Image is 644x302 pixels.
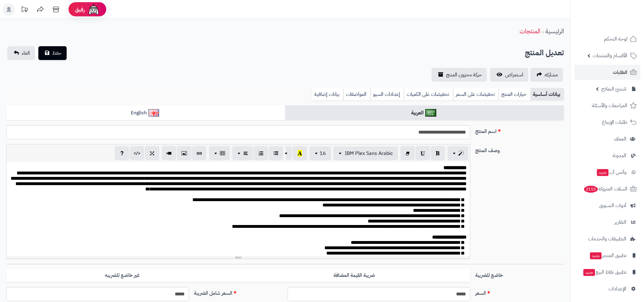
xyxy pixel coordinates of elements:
[238,269,470,282] label: ضريبة القيمة المضافة
[446,71,482,79] span: حركة مخزون المنتج
[574,181,640,196] a: السلات المتروكة2110
[574,248,640,263] a: تطبيق المتجرجديد
[583,184,627,193] span: السلات المتروكة
[432,68,487,82] a: حركة مخزون المنتج
[613,68,627,77] span: الطلبات
[601,18,638,31] img: logo-2.png
[597,169,608,176] span: جديد
[574,31,640,47] a: لوحة التحكم
[584,186,598,193] span: 2110
[545,26,564,36] a: الرئيسية
[38,46,67,60] button: حفظ
[490,68,528,82] a: استعراض
[520,26,540,36] a: المنتجات
[75,6,85,13] span: رفيق
[614,218,626,227] span: التقارير
[333,146,398,160] button: IBM Plex Sans Arabic
[6,269,238,282] label: غير خاضع للضريبه
[525,47,564,59] h2: تعديل المنتج
[574,265,640,280] a: تطبيق نقاط البيعجديد
[574,148,640,163] a: المدونة
[425,109,436,117] img: العربية
[589,251,626,260] span: تطبيق المتجر
[574,65,640,80] a: الطلبات
[530,88,564,101] a: بيانات أساسية
[574,281,640,296] a: الإعدادات
[473,125,566,135] label: اسم المنتج
[7,46,35,60] a: الغاء
[191,287,285,297] label: السعر شامل الضريبة
[498,88,530,101] a: خيارات المنتج
[473,144,566,154] label: وصف المنتج
[370,88,404,101] a: إعدادات السيو
[310,146,331,160] button: 16
[614,135,626,143] span: العملاء
[6,105,285,121] a: English
[613,151,626,160] span: المدونة
[17,3,32,17] a: تحديثات المنصة
[22,49,30,57] span: الغاء
[601,85,626,93] span: مُنشئ النماذج
[590,252,602,259] span: جديد
[574,98,640,113] a: المراجعات والأسئلة
[312,88,343,101] a: بيانات إضافية
[608,284,626,293] span: الإعدادات
[574,231,640,246] a: التطبيقات والخدمات
[473,287,566,297] label: السعر
[545,71,558,79] span: مشاركه
[473,269,566,279] label: خاضع للضريبة
[593,51,627,60] span: الأقسام والمنتجات
[404,88,453,101] a: تخفيضات على الكميات
[592,101,627,110] span: المراجعات والأسئلة
[52,49,62,57] span: حفظ
[574,115,640,130] a: طلبات الإرجاع
[574,215,640,230] a: التقارير
[320,150,326,157] span: 16
[574,198,640,213] a: أدوات التسويق
[588,234,626,243] span: التطبيقات والخدمات
[583,269,595,276] span: جديد
[574,165,640,180] a: وآتس آبجديد
[453,88,498,101] a: تخفيضات على السعر
[285,105,564,121] a: العربية
[604,35,627,43] span: لوحة التحكم
[596,168,626,177] span: وآتس آب
[148,109,159,117] img: English
[345,150,393,157] span: IBM Plex Sans Arabic
[602,118,627,127] span: طلبات الإرجاع
[87,3,100,16] img: ai-face.png
[583,268,626,277] span: تطبيق نقاط البيع
[343,88,370,101] a: المواصفات
[505,71,523,79] span: استعراض
[574,131,640,146] a: العملاء
[599,201,626,210] span: أدوات التسويق
[530,68,563,82] a: مشاركه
